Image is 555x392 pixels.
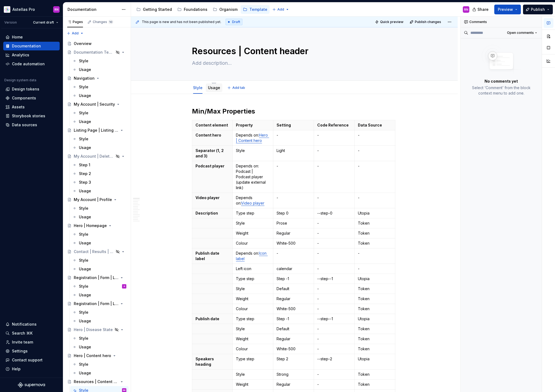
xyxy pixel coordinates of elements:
[65,39,129,48] a: Overview
[193,85,203,90] a: Style
[70,239,129,247] a: Usage
[358,251,392,256] p: -
[67,20,83,24] div: Pages
[70,334,129,343] a: Style
[79,266,91,272] div: Usage
[277,148,310,153] p: Light
[277,346,310,352] p: White-500
[236,276,270,281] p: Type step
[277,210,310,216] p: Step 0
[74,301,118,306] div: Registration | Form | Login-Register
[70,91,129,100] a: Usage
[79,180,91,185] div: Step 3
[65,30,85,37] button: Add
[74,249,114,254] div: Contact | Results | Rep
[3,60,60,68] a: Code automation
[3,85,60,93] a: Design tokens
[358,221,392,226] p: Token
[277,251,310,256] p: -
[236,346,270,352] p: Colour
[236,195,270,206] p: Depends on:
[219,7,238,12] div: Organism
[236,356,270,362] p: Type step
[12,7,35,12] div: Astellas Pro
[317,231,351,236] p: -
[211,5,240,14] a: Organism
[236,231,270,236] p: Weight
[12,322,37,327] div: Notifications
[184,7,207,12] div: Foundations
[415,20,441,24] span: Publish changes
[277,132,310,138] p: -
[195,132,229,138] p: Content hero
[134,4,270,15] div: Page tree
[317,296,351,302] p: -
[373,18,406,26] button: Quick preview
[232,20,240,24] span: Draft
[18,382,45,388] svg: Supernova Logo
[195,356,229,367] p: Speakers heading
[317,148,351,153] p: -
[358,356,392,362] p: Utopia
[12,348,28,354] div: Settings
[74,50,114,55] div: Documentation Template
[358,241,392,246] p: Token
[464,7,468,12] div: RN
[358,316,392,322] p: Utopia
[65,126,129,135] a: Listing Page | Listing Section
[195,210,229,216] p: Description
[65,299,129,308] a: Registration | Form | Login-Register
[70,187,129,195] a: Usage
[74,197,112,202] div: My Account | Profile
[358,148,392,153] p: -
[317,123,349,127] strong: Code Reference
[79,162,90,168] div: Step 1
[523,5,553,14] button: Publish
[505,29,540,37] button: Open comments
[175,5,210,14] a: Foundations
[70,369,129,377] a: Usage
[494,5,521,14] button: Preview
[79,310,88,315] div: Style
[74,223,107,228] div: Hero | Homepage
[70,57,129,65] a: Style
[72,31,79,35] span: Add
[358,123,382,127] strong: Data Source
[70,65,129,74] a: Usage
[195,163,229,169] p: Podcast player
[461,17,542,27] div: Comments
[236,148,270,153] p: Style
[317,326,351,332] p: -
[142,20,221,24] span: This page is new and has not been published yet.
[74,102,115,107] div: My Account | Security
[236,306,270,312] p: Colour
[380,20,403,24] span: Quick preview
[277,122,310,128] p: Setting
[65,221,129,230] a: Hero | Homepage
[236,221,270,226] p: Style
[358,286,392,291] p: Token
[12,331,33,336] div: Search ⌘K
[236,316,270,322] p: Type step
[358,306,392,312] p: Token
[317,336,351,342] p: -
[3,42,60,50] a: Documentation
[70,213,129,221] a: Usage
[79,240,91,246] div: Usage
[70,282,129,291] a: StyleA
[65,100,129,109] a: My Account | Security
[195,122,229,128] p: Content element
[79,258,88,263] div: Style
[271,6,291,13] button: Add
[485,79,518,84] p: No comments yet
[79,292,91,298] div: Usage
[65,152,129,161] a: My Account | Delete Account
[12,104,25,110] div: Assets
[70,204,129,213] a: Style
[277,336,310,342] p: Regular
[79,93,91,98] div: Usage
[134,5,174,14] a: Getting Started
[236,286,270,291] p: Style
[277,231,310,236] p: Regular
